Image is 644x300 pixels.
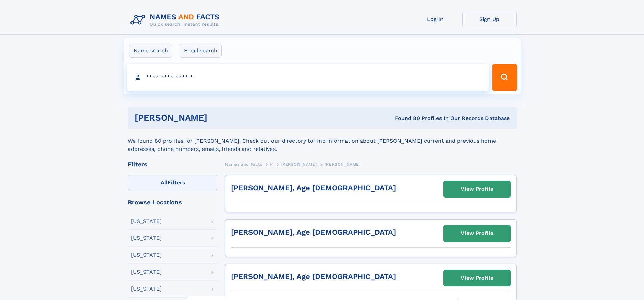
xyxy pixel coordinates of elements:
div: [US_STATE] [131,235,162,241]
div: [US_STATE] [131,286,162,292]
a: Log In [408,11,462,27]
span: [PERSON_NAME] [325,162,361,167]
div: View Profile [461,270,493,286]
h1: [PERSON_NAME] [135,114,301,122]
a: H [270,160,273,168]
span: H [270,162,273,167]
a: [PERSON_NAME], Age [DEMOGRAPHIC_DATA] [231,272,396,281]
div: Browse Locations [128,199,218,205]
a: View Profile [444,225,510,241]
button: Search Button [492,64,517,91]
input: search input [127,64,489,91]
label: Name search [129,44,172,58]
span: [PERSON_NAME] [281,162,317,167]
div: [US_STATE] [131,252,162,258]
a: Names and Facts [225,160,262,168]
a: [PERSON_NAME] [281,160,317,168]
div: Filters [128,161,218,167]
div: [US_STATE] [131,218,162,224]
img: Logo Names and Facts [128,11,225,29]
a: Sign Up [462,11,517,27]
label: Filters [128,175,218,191]
a: View Profile [444,181,510,197]
a: [PERSON_NAME], Age [DEMOGRAPHIC_DATA] [231,228,396,236]
a: View Profile [444,270,510,286]
div: Found 80 Profiles In Our Records Database [301,115,510,122]
div: View Profile [461,181,493,197]
span: All [161,179,168,186]
a: [PERSON_NAME], Age [DEMOGRAPHIC_DATA] [231,184,396,192]
label: Email search [180,44,222,58]
div: [US_STATE] [131,269,162,275]
div: View Profile [461,226,493,241]
div: We found 80 profiles for [PERSON_NAME]. Check out our directory to find information about [PERSON... [128,129,517,153]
